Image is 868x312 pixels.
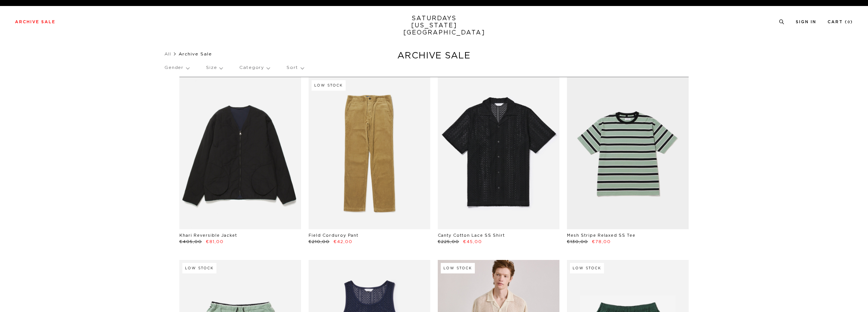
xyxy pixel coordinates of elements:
[441,263,475,273] div: Low Stock
[403,15,465,36] a: SATURDAYS[US_STATE][GEOGRAPHIC_DATA]
[164,59,189,76] p: Gender
[570,263,604,273] div: Low Stock
[309,233,358,237] a: Field Corduroy Pant
[312,80,346,91] div: Low Stock
[592,240,611,244] span: €78,00
[206,240,224,244] span: €81,00
[179,233,237,237] a: Khari Reversible Jacket
[164,52,171,56] a: All
[567,233,635,237] a: Mesh Stripe Relaxed SS Tee
[206,59,222,76] p: Size
[179,52,212,56] span: Archive Sale
[179,240,202,244] span: €405,00
[567,240,588,244] span: €130,00
[286,59,303,76] p: Sort
[15,20,55,24] a: Archive Sale
[309,240,330,244] span: €210,00
[438,233,505,237] a: Canty Cotton Lace SS Shirt
[796,20,816,24] a: Sign In
[463,240,482,244] span: €45,00
[182,263,216,273] div: Low Stock
[828,20,853,24] a: Cart (0)
[847,21,850,24] small: 0
[438,240,459,244] span: €225,00
[239,59,270,76] p: Category
[334,240,352,244] span: €42,00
